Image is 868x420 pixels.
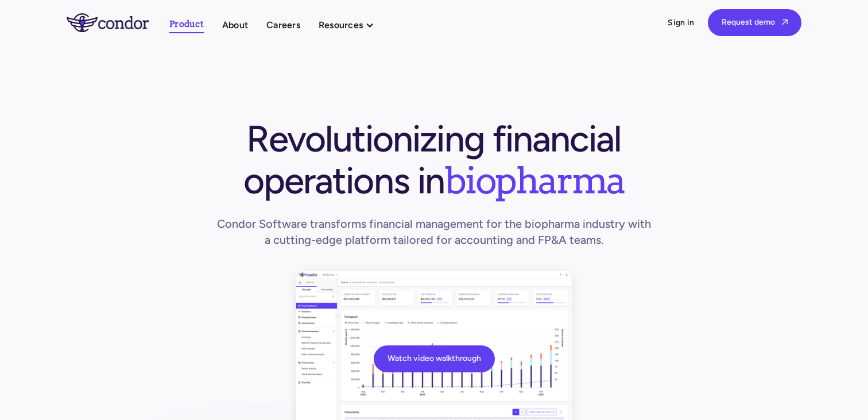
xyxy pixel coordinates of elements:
[169,17,204,33] a: Product
[444,158,625,203] span: biopharma
[222,17,248,33] a: About
[319,17,386,33] div: Resources
[214,118,654,201] h1: Revolutionizing financial operations in
[67,13,169,32] a: home
[319,17,363,33] div: Resources
[374,345,495,372] a: Watch video walkthrough
[782,18,788,26] span: 
[266,17,300,33] a: Careers
[214,216,654,248] h1: Condor Software transforms financial management for the biopharma industry with a cutting-edge pl...
[668,17,694,29] a: Sign in
[708,9,801,36] a: Request demo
